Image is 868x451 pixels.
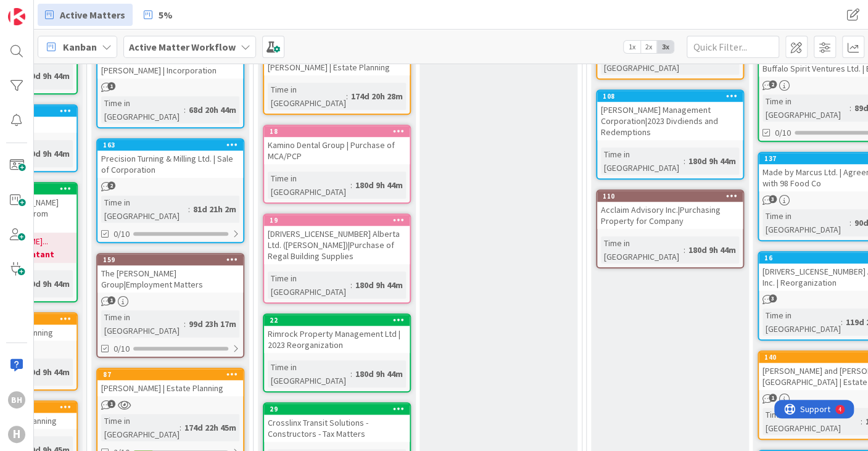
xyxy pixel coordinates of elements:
[136,4,180,26] a: 5%
[684,154,685,168] span: :
[270,216,410,225] div: 19
[597,191,743,202] div: 110
[603,192,743,201] div: 110
[96,138,244,243] a: 163Precision Turning & Milling Ltd. | Sale of CorporationTime in [GEOGRAPHIC_DATA]:81d 21h 2m0/10
[687,36,779,58] input: Quick Filter...
[763,408,861,435] div: Time in [GEOGRAPHIC_DATA]
[107,296,115,304] span: 1
[97,254,243,292] div: 159The [PERSON_NAME] Group|Employment Matters
[264,403,410,415] div: 29
[596,189,744,268] a: 110Acclaim Advisory Inc.|Purchasing Property for CompanyTime in [GEOGRAPHIC_DATA]:180d 9h 44m
[107,82,115,90] span: 1
[26,2,56,17] span: Support
[8,8,25,25] img: Visit kanbanzone.com
[640,41,657,53] span: 2x
[101,414,180,441] div: Time in [GEOGRAPHIC_DATA]
[264,403,410,442] div: 29Crosslinx Transit Solutions - Constructors - Tax Matters
[603,92,743,101] div: 108
[769,394,777,402] span: 1
[186,317,239,331] div: 99d 23h 17m
[97,62,243,78] div: [PERSON_NAME] | Incorporation
[763,308,841,336] div: Time in [GEOGRAPHIC_DATA]
[352,178,406,192] div: 180d 9h 44m
[97,254,243,265] div: 159
[19,365,73,379] div: 180d 9h 44m
[348,89,406,103] div: 174d 20h 28m
[96,253,244,358] a: 159The [PERSON_NAME] Group|Employment MattersTime in [GEOGRAPHIC_DATA]:99d 23h 17m0/10
[624,41,640,53] span: 1x
[861,415,862,428] span: :
[60,7,125,22] span: Active Matters
[264,215,410,264] div: 19[DRIVERS_LICENSE_NUMBER] Alberta Ltd. ([PERSON_NAME])|Purchase of Regal Building Supplies
[8,391,25,408] div: BH
[849,101,851,115] span: :
[159,7,173,22] span: 5%
[657,41,674,53] span: 3x
[763,94,849,122] div: Time in [GEOGRAPHIC_DATA]
[264,59,410,75] div: [PERSON_NAME] | Estate Planning
[597,91,743,140] div: 108[PERSON_NAME] Management Corporation|2023 Divdiends and Redemptions
[38,4,133,26] a: Active Matters
[264,126,410,137] div: 18
[597,202,743,229] div: Acclaim Advisory Inc.|Purchasing Property for Company
[263,313,411,392] a: 22Rimrock Property Management Ltd | 2023 ReorganizationTime in [GEOGRAPHIC_DATA]:180d 9h 44m
[268,172,350,199] div: Time in [GEOGRAPHIC_DATA]
[775,126,791,139] span: 0/10
[181,421,239,434] div: 174d 22h 45m
[101,310,184,337] div: Time in [GEOGRAPHIC_DATA]
[180,421,181,434] span: :
[19,69,73,83] div: 180d 9h 44m
[264,226,410,264] div: [DRIVERS_LICENSE_NUMBER] Alberta Ltd. ([PERSON_NAME])|Purchase of Regal Building Supplies
[685,154,739,168] div: 180d 9h 44m
[103,255,243,264] div: 159
[270,316,410,325] div: 22
[769,294,777,302] span: 3
[96,50,244,128] a: [PERSON_NAME] | IncorporationTime in [GEOGRAPHIC_DATA]:68d 20h 44m
[19,147,73,160] div: 180d 9h 44m
[841,315,843,329] span: :
[101,196,188,223] div: Time in [GEOGRAPHIC_DATA]
[97,139,243,178] div: 163Precision Turning & Milling Ltd. | Sale of Corporation
[129,41,236,53] b: Active Matter Workflow
[769,195,777,203] span: 3
[596,89,744,180] a: 108[PERSON_NAME] Management Corporation|2023 Divdiends and RedemptionsTime in [GEOGRAPHIC_DATA]:1...
[190,202,239,216] div: 81d 21h 2m
[264,326,410,353] div: Rimrock Property Management Ltd | 2023 Reorganization
[97,380,243,396] div: [PERSON_NAME] | Estate Planning
[264,415,410,442] div: Crosslinx Transit Solutions - Constructors - Tax Matters
[103,141,243,149] div: 163
[63,39,97,54] span: Kanban
[350,367,352,381] span: :
[97,369,243,380] div: 87
[264,126,410,164] div: 18Kamino Dental Group | Purchase of MCA/PCP
[270,127,410,136] div: 18
[263,125,411,204] a: 18Kamino Dental Group | Purchase of MCA/PCPTime in [GEOGRAPHIC_DATA]:180d 9h 44m
[597,91,743,102] div: 108
[97,265,243,292] div: The [PERSON_NAME] Group|Employment Matters
[264,137,410,164] div: Kamino Dental Group | Purchase of MCA/PCP
[103,370,243,379] div: 87
[769,80,777,88] span: 2
[97,151,243,178] div: Precision Turning & Milling Ltd. | Sale of Corporation
[685,243,739,257] div: 180d 9h 44m
[350,278,352,292] span: :
[601,147,684,175] div: Time in [GEOGRAPHIC_DATA]
[763,209,849,236] div: Time in [GEOGRAPHIC_DATA]
[597,102,743,140] div: [PERSON_NAME] Management Corporation|2023 Divdiends and Redemptions
[350,178,352,192] span: :
[270,405,410,413] div: 29
[114,228,130,241] span: 0/10
[184,317,186,331] span: :
[264,315,410,353] div: 22Rimrock Property Management Ltd | 2023 Reorganization
[186,103,239,117] div: 68d 20h 44m
[268,360,350,387] div: Time in [GEOGRAPHIC_DATA]
[352,367,406,381] div: 180d 9h 44m
[352,278,406,292] div: 180d 9h 44m
[601,236,684,263] div: Time in [GEOGRAPHIC_DATA]
[597,191,743,229] div: 110Acclaim Advisory Inc.|Purchasing Property for Company
[97,369,243,396] div: 87[PERSON_NAME] | Estate Planning
[346,89,348,103] span: :
[268,83,346,110] div: Time in [GEOGRAPHIC_DATA]
[264,315,410,326] div: 22
[849,216,851,230] span: :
